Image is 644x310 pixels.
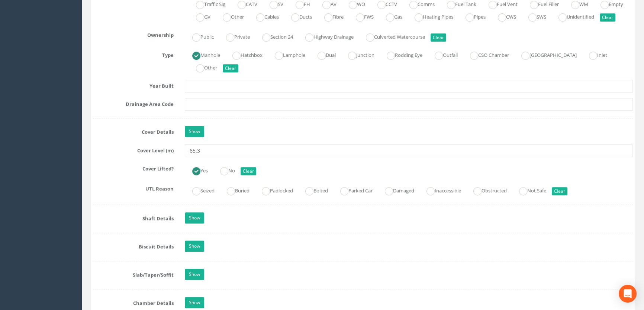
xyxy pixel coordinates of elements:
[419,185,461,195] label: Inaccessible
[219,31,250,42] label: Private
[427,49,458,60] label: Outfall
[87,183,179,192] label: UTL Reason
[341,49,374,60] label: Junction
[225,49,263,60] label: Hatchbox
[249,11,279,22] label: Cables
[87,241,179,250] label: Biscuit Details
[521,11,546,22] label: SWS
[284,11,312,22] label: Ducts
[298,31,354,42] label: Highway Drainage
[189,62,217,72] label: Other
[241,167,256,175] button: Clear
[87,212,179,222] label: Shaft Details
[87,144,179,154] label: Cover Level (m)
[185,212,204,223] a: Show
[185,31,214,42] label: Public
[185,164,208,175] label: Yes
[552,187,567,195] button: Clear
[458,11,486,22] label: Pipes
[551,11,594,22] label: Unidentified
[87,98,179,108] label: Drainage Area Code
[512,185,546,195] label: Not Safe
[431,33,446,42] button: Clear
[379,49,422,60] label: Rodding Eye
[379,11,402,22] label: Gas
[407,11,453,22] label: Heating Pipes
[189,11,210,22] label: GV
[582,49,607,60] label: Inlet
[185,185,215,195] label: Seized
[215,11,244,22] label: Other
[185,269,204,280] a: Show
[466,185,507,195] label: Obstructed
[463,49,509,60] label: CSO Chamber
[223,64,238,72] button: Clear
[87,29,179,39] label: Ownership
[87,269,179,278] label: Slab/Taper/Soffit
[358,31,425,42] label: Culverted Watercourse
[333,185,373,195] label: Parked Car
[213,164,235,175] label: No
[514,49,577,60] label: [GEOGRAPHIC_DATA]
[87,297,179,307] label: Chamber Details
[87,126,179,136] label: Cover Details
[348,11,374,22] label: FWS
[254,185,293,195] label: Padlocked
[185,241,204,252] a: Show
[317,11,344,22] label: Fibre
[377,185,414,195] label: Damaged
[87,80,179,89] label: Year Built
[600,13,615,22] button: Clear
[185,297,204,308] a: Show
[255,31,293,42] label: Section 24
[219,185,249,195] label: Buried
[490,11,516,22] label: CWS
[87,163,179,172] label: Cover Lifted?
[267,49,305,60] label: Lamphole
[619,285,637,303] div: Open Intercom Messenger
[87,49,179,59] label: Type
[185,126,204,137] a: Show
[310,49,336,60] label: Dual
[185,49,220,60] label: Manhole
[298,185,328,195] label: Bolted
